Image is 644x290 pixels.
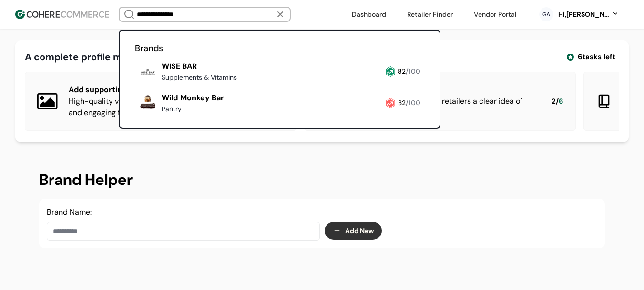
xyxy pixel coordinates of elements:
span: 32 [398,98,406,107]
button: Add New [325,222,382,240]
span: /100 [406,67,420,75]
label: Brand Name: [47,207,92,217]
h2: Brand Helper [39,168,605,191]
div: Add sell sheet [348,84,536,96]
span: 82 [398,67,406,75]
span: / [556,96,559,107]
div: A complete profile means more visibility, and more connections. [25,50,323,64]
span: /100 [406,98,420,107]
h2: Brands [135,42,425,55]
button: Hi,[PERSON_NAME] [557,10,619,20]
span: 6 [559,96,563,107]
img: Cohere Logo [15,10,109,19]
div: Hi, [PERSON_NAME] [557,10,610,20]
div: Add supporting images [69,84,259,96]
div: High-quality visuals make your profile more appealing and engaging for brands. [69,96,259,118]
div: Upload a sell sheet to give retailers a clear idea of your products and pricing. [348,96,536,118]
span: 6 tasks left [578,52,615,63]
span: 2 [552,96,556,107]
